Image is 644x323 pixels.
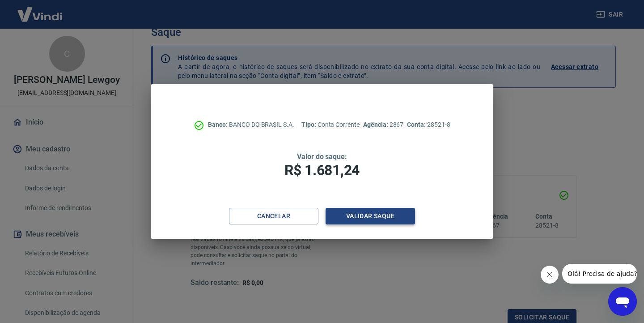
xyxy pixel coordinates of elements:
[301,121,318,128] span: Tipo:
[407,121,427,128] span: Conta:
[297,152,347,161] span: Valor do saque:
[541,266,559,284] iframe: Fechar mensagem
[363,121,390,128] span: Agência:
[326,208,415,224] button: Validar saque
[608,287,637,316] iframe: Botão para abrir a janela de mensagens
[5,6,75,13] span: Olá! Precisa de ajuda?
[301,120,360,129] p: Conta Corrente
[562,264,637,284] iframe: Mensagem da empresa
[284,162,360,179] span: R$ 1.681,24
[208,120,294,129] p: BANCO DO BRASIL S.A.
[229,208,318,224] button: Cancelar
[208,121,229,128] span: Banco:
[407,120,450,129] p: 28521-8
[363,120,403,129] p: 2867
